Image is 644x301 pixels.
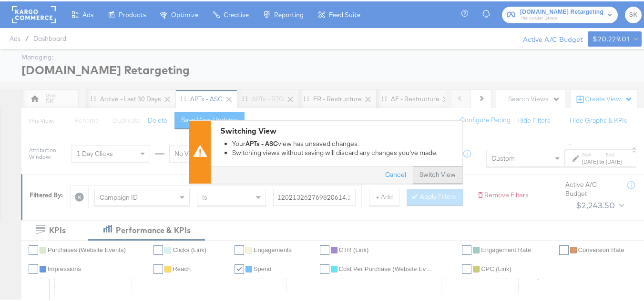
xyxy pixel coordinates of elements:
li: Switching views without saving will discard any changes you've made. [232,147,458,156]
button: Cancel [378,165,413,182]
li: Your view has unsaved changes. [232,138,458,147]
div: Switching View [220,124,458,135]
strong: APTs - ASC [245,138,278,146]
button: Switch View [413,165,462,182]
